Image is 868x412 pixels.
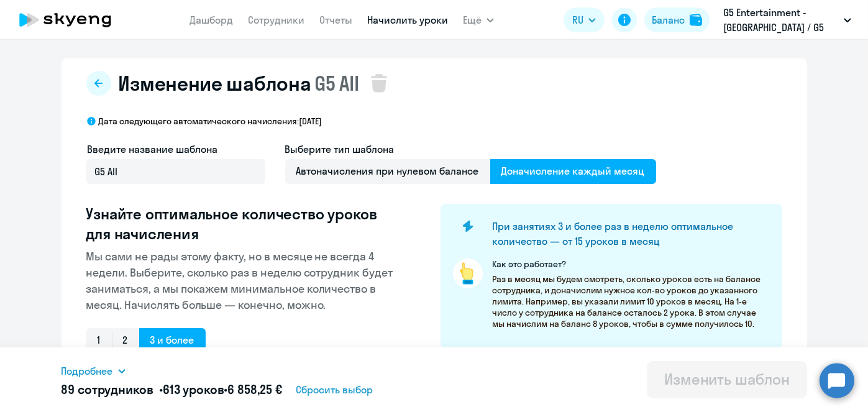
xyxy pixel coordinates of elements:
[86,328,112,353] span: 1
[664,369,790,389] div: Изменить шаблон
[493,273,770,329] p: Раз в месяц мы будем смотреть, сколько уроков есть на балансе сотрудника, и доначислим нужное кол...
[314,71,359,96] span: G5 All
[319,14,352,26] a: Отчеты
[86,159,265,184] input: Без названия
[296,382,373,397] span: Сбросить выбор
[690,14,702,26] img: balance
[453,259,483,288] img: pointer-circle
[139,328,206,353] span: 3 и более
[248,14,304,26] a: Сотрудники
[62,364,113,378] span: Подробнее
[463,7,494,32] button: Ещё
[119,71,311,96] span: Изменение шаблона
[463,12,482,27] span: Ещё
[190,14,233,26] a: Дашборд
[717,5,857,35] button: G5 Entertainment - [GEOGRAPHIC_DATA] / G5 Holdings LTD, G5 Ent - LT
[99,116,322,127] p: Дата следующего автоматического начисления: [DATE]
[644,7,710,32] button: Балансbalance
[112,328,139,353] span: 2
[652,12,685,27] div: Баланс
[285,142,656,157] h4: Выберите тип шаблона
[493,259,770,270] p: Как это работает?
[163,382,224,397] span: 613 уроков
[490,159,656,184] span: Доначисление каждый месяц
[86,249,401,313] p: Мы сами не рады этому факту, но в месяце не всегда 4 недели. Выберите, сколько раз в неделю сотру...
[227,382,282,397] span: 6 858,25 €
[564,7,605,32] button: RU
[493,219,761,249] h4: При занятиях 3 и более раз в неделю оптимальное количество — от 15 уроков в месяц
[367,14,448,26] a: Начислить уроки
[572,12,583,27] span: RU
[86,204,401,244] h3: Узнайте оптимальное количество уроков для начисления
[62,381,282,398] h5: 89 сотрудников • •
[647,361,807,398] button: Изменить шаблон
[88,143,218,155] span: Введите название шаблона
[285,159,490,184] span: Автоначисления при нулевом балансе
[723,5,839,35] p: G5 Entertainment - [GEOGRAPHIC_DATA] / G5 Holdings LTD, G5 Ent - LT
